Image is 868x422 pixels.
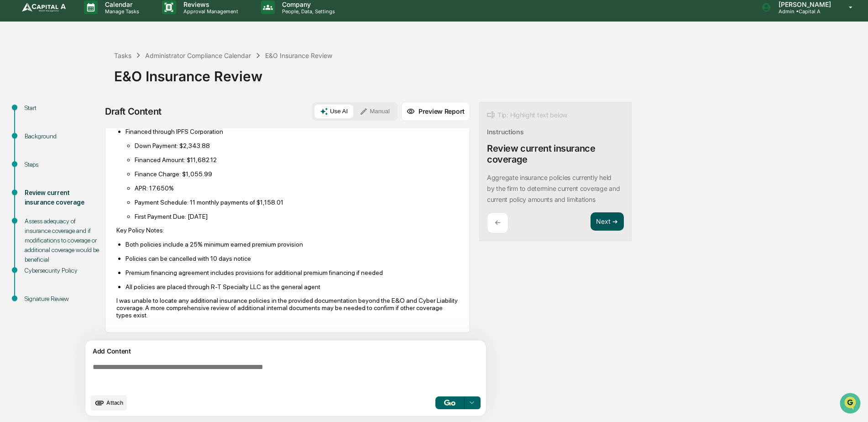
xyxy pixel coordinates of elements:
[114,61,863,84] div: E&O Insurance Review
[487,143,624,165] div: Review current insurance coverage
[106,399,123,406] span: Attach
[591,212,624,231] button: Next ➔
[98,0,144,8] p: Calendar
[18,132,58,142] span: Data Lookup
[265,52,332,59] div: E&O Insurance Review
[839,392,863,417] iframe: Open customer support
[125,283,459,290] p: All policies are placed through R-T Specialty LLC as the general agent
[116,227,459,234] p: Key Policy Notes:
[25,132,99,141] div: Background
[25,266,99,275] div: Cybersecurity Policy
[66,116,73,123] div: 🗄️
[125,269,459,276] p: Premium financing agreement includes provisions for additional premium financing if needed
[91,395,127,411] button: upload document
[31,79,115,86] div: We're available if you need us!
[125,241,459,248] p: Both policies include a 25% minimum earned premium provision
[444,400,455,406] img: Go
[354,105,395,118] button: Manual
[91,346,481,357] div: Add Content
[5,111,63,128] a: 🖐️Preclearance
[22,3,66,12] img: logo
[9,133,16,141] div: 🔎
[401,102,470,121] button: Preview Report
[25,188,99,207] div: Review current insurance coverage
[135,213,459,220] p: First Payment Due: [DATE]
[25,103,99,113] div: Start
[135,142,459,149] p: Down Payment: $2,343.88
[105,106,162,117] div: Draft Content
[275,8,340,15] p: People, Data, Settings
[116,297,459,319] p: I was unable to locate any additional insurance policies in the provided documentation beyond the...
[771,8,836,15] p: Admin • Capital A
[25,294,99,304] div: Signature Review
[25,216,99,264] div: Assess adequacy of insurance coverage and if modifications to coverage or additional coverage wou...
[135,185,459,192] p: APR: 17.650%
[125,128,459,135] p: Financed through IPFS Corporation
[98,8,144,15] p: Manage Tasks
[25,160,99,169] div: Steps
[275,0,340,8] p: Company
[31,70,150,79] div: Start new chat
[495,218,501,227] p: ←
[63,111,117,128] a: 🗄️Attestations
[18,115,59,124] span: Preclearance
[114,52,131,59] div: Tasks
[487,174,620,203] p: Aggregate insurance policies currently held by the firm to determine current coverage and current...
[135,199,459,206] p: Payment Schedule: 11 monthly payments of $1,158.01
[176,8,243,15] p: Approval Management
[5,129,61,145] a: 🔎Data Lookup
[155,73,166,84] button: Start new chat
[91,155,110,162] span: Pylon
[487,128,524,136] div: Instructions
[314,105,353,118] button: Use AI
[435,396,465,409] button: Go
[64,154,110,162] a: Powered byPylon
[125,255,459,262] p: Policies can be cancelled with 10 days notice
[135,156,459,164] p: Financed Amount: $11,682.12
[9,70,26,86] img: 1746055101610-c473b297-6a78-478c-a979-82029cc54cd1
[75,115,113,124] span: Attestations
[145,52,251,59] div: Administrator Compliance Calendar
[9,19,166,34] p: How can we help?
[135,170,459,178] p: Finance Charge: $1,055.99
[771,0,836,8] p: [PERSON_NAME]
[9,116,16,123] div: 🖐️
[487,110,567,121] div: Tip: Highlight text below
[176,0,243,8] p: Reviews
